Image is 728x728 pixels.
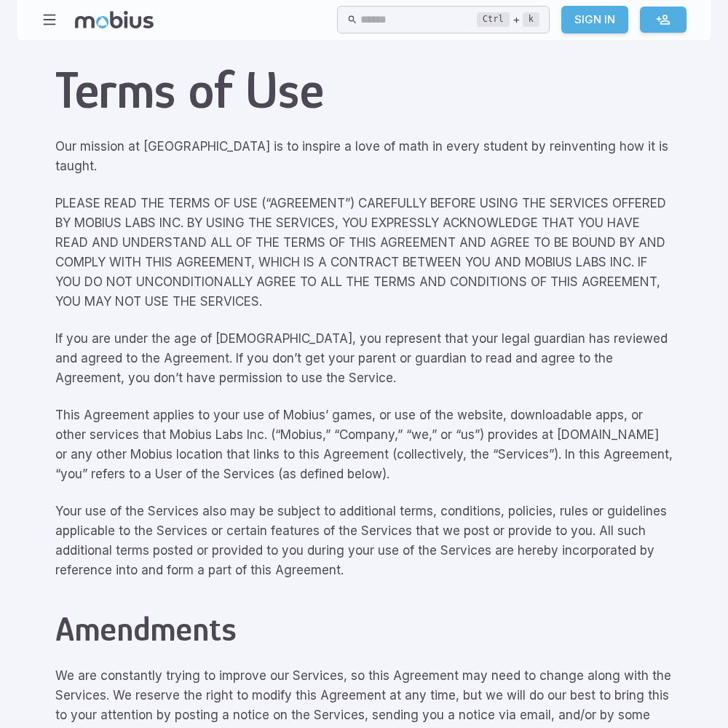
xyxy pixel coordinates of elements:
[55,60,673,119] h1: Terms of Use
[55,502,673,580] p: Your use of the Services also may be subject to additional terms, conditions, policies, rules or ...
[477,11,539,28] div: +
[55,405,673,484] p: This Agreement applies to your use of Mobius’ games, or use of the website, downloadable apps, or...
[561,6,628,33] a: Sign In
[55,137,673,176] p: Our mission at [GEOGRAPHIC_DATA] is to inspire a love of math in every student by reinventing how...
[523,12,539,27] kbd: k
[55,609,673,649] h2: Amendments
[55,194,673,312] p: PLEASE READ THE TERMS OF USE (“AGREEMENT”) CAREFULLY BEFORE USING THE SERVICES OFFERED BY MOBIUS ...
[55,329,673,388] p: If you are under the age of [DEMOGRAPHIC_DATA], you represent that your legal guardian has review...
[477,12,510,27] kbd: Ctrl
